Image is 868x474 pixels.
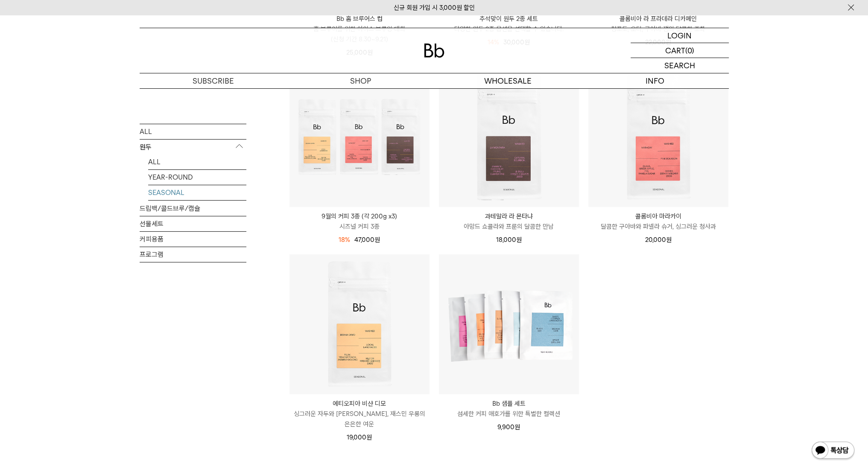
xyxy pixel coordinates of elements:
p: 에티오피아 비샨 디모 [289,398,430,409]
img: 과테말라 라 몬타냐 [439,67,579,207]
a: 9월의 커피 3종 (각 200g x3) 시즈널 커피 3종 [289,211,430,232]
span: 원 [366,433,372,441]
p: CART [665,43,685,58]
a: 프로그램 [140,247,246,262]
img: 9월의 커피 3종 (각 200g x3) [289,67,430,207]
p: 과테말라 라 몬타냐 [439,211,579,221]
p: INFO [582,73,729,88]
a: 에티오피아 비샨 디모 싱그러운 자두와 [PERSON_NAME], 재스민 우롱의 은은한 여운 [289,398,430,429]
p: 싱그러운 자두와 [PERSON_NAME], 재스민 우롱의 은은한 여운 [289,409,430,429]
img: Bb 샘플 세트 [439,254,579,394]
a: 선물세트 [140,216,246,231]
p: 달콤한 구아바와 파넬라 슈거, 싱그러운 청사과 [588,221,728,232]
span: 47,000 [354,236,380,244]
a: YEAR-ROUND [148,170,246,185]
a: 콜롬비아 마라카이 달콤한 구아바와 파넬라 슈거, 싱그러운 청사과 [588,211,728,232]
a: 드립백/콜드브루/캡슐 [140,201,246,216]
a: ALL [140,124,246,139]
img: 에티오피아 비샨 디모 [289,254,430,394]
p: WHOLESALE [434,73,582,88]
p: 9월의 커피 3종 (각 200g x3) [289,211,430,221]
a: SUBSCRIBE [140,73,287,88]
p: 콜롬비아 마라카이 [588,211,728,221]
a: Bb 샘플 세트 섬세한 커피 애호가를 위한 특별한 컬렉션 [439,398,579,419]
span: 원 [514,423,520,431]
span: 9,900 [497,423,520,431]
a: 과테말라 라 몬타냐 아망드 쇼콜라와 프룬의 달콤한 만남 [439,211,579,232]
a: CART (0) [631,43,729,58]
a: SHOP [287,73,434,88]
p: Bb 샘플 세트 [439,398,579,409]
p: LOGIN [667,28,692,43]
img: 카카오톡 채널 1:1 채팅 버튼 [811,441,855,461]
a: SEASONAL [148,185,246,200]
p: 섬세한 커피 애호가를 위한 특별한 컬렉션 [439,409,579,419]
div: 18% [339,235,350,245]
img: 로고 [424,44,444,58]
span: 18,000 [496,236,522,244]
a: LOGIN [631,28,729,43]
a: ALL [148,154,246,169]
p: 아망드 쇼콜라와 프룬의 달콤한 만남 [439,221,579,232]
p: (0) [685,43,694,58]
a: 커피용품 [140,232,246,247]
span: 19,000 [347,433,372,441]
p: 시즈널 커피 3종 [289,221,430,232]
span: 원 [516,236,522,244]
p: SEARCH [664,58,695,73]
p: 원두 [140,140,246,155]
img: 콜롬비아 마라카이 [588,67,728,207]
a: 신규 회원 가입 시 3,000원 할인 [394,4,475,12]
span: 20,000 [645,236,672,244]
span: 원 [374,236,380,244]
span: 원 [666,236,672,244]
